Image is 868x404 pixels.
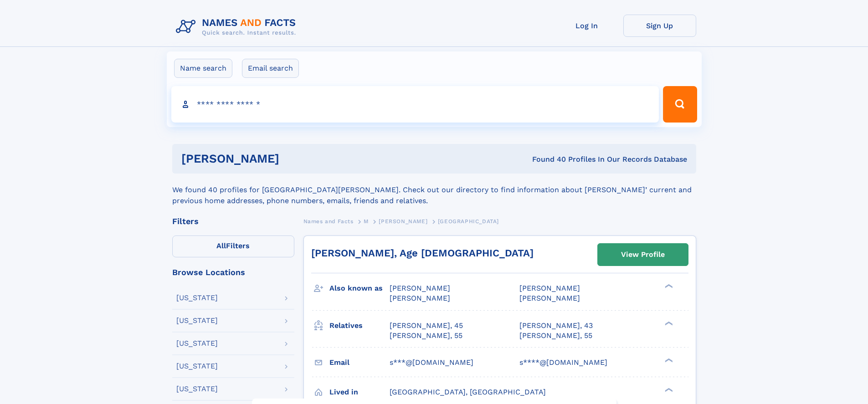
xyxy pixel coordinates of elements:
[519,331,592,341] a: [PERSON_NAME], 55
[242,59,299,78] label: Email search
[329,281,390,296] h3: Also known as
[303,215,354,227] a: Names and Facts
[172,15,303,39] img: Logo Names and Facts
[390,331,462,341] a: [PERSON_NAME], 55
[390,388,546,396] span: [GEOGRAPHIC_DATA], [GEOGRAPHIC_DATA]
[311,247,534,259] a: [PERSON_NAME], Age [DEMOGRAPHIC_DATA]
[329,355,390,370] h3: Email
[621,244,665,265] div: View Profile
[663,320,673,326] div: ❯
[550,15,623,37] a: Log In
[663,86,697,123] button: Search Button
[174,59,232,78] label: Name search
[176,340,218,347] div: [US_STATE]
[406,154,687,164] div: Found 40 Profiles In Our Records Database
[438,218,499,225] span: [GEOGRAPHIC_DATA]
[172,235,294,257] label: Filters
[390,284,450,292] span: [PERSON_NAME]
[663,283,673,289] div: ❯
[172,217,294,225] div: Filters
[663,357,673,363] div: ❯
[390,321,463,331] a: [PERSON_NAME], 45
[329,318,390,333] h3: Relatives
[329,384,390,400] h3: Lived in
[519,284,580,292] span: [PERSON_NAME]
[364,218,369,225] span: M
[172,268,294,276] div: Browse Locations
[216,241,226,250] span: All
[663,387,673,393] div: ❯
[623,15,696,37] a: Sign Up
[379,215,427,227] a: [PERSON_NAME]
[364,215,369,227] a: M
[390,358,473,367] span: s***@[DOMAIN_NAME]
[519,321,593,331] a: [PERSON_NAME], 43
[172,174,696,206] div: We found 40 profiles for [GEOGRAPHIC_DATA][PERSON_NAME]. Check out our directory to find informat...
[171,86,659,123] input: search input
[176,385,218,393] div: [US_STATE]
[176,317,218,324] div: [US_STATE]
[176,294,218,302] div: [US_STATE]
[598,244,688,266] a: View Profile
[519,294,580,302] span: [PERSON_NAME]
[181,153,406,164] h1: [PERSON_NAME]
[176,363,218,370] div: [US_STATE]
[390,294,450,302] span: [PERSON_NAME]
[379,218,427,225] span: [PERSON_NAME]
